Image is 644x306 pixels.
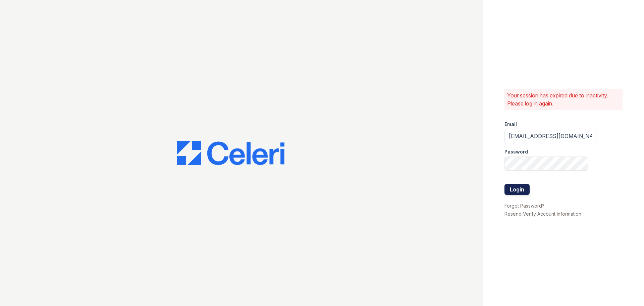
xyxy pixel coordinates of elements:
[507,91,620,107] p: Your session has expired due to inactivity. Please log in again.
[504,211,581,217] a: Resend Verify Account Information
[504,184,530,195] button: Login
[177,141,284,165] img: CE_Logo_Blue-a8612792a0a2168367f1c8372b55b34899dd931a85d93a1a3d3e32e68fde9ad4.png
[504,121,517,128] label: Email
[504,203,544,209] a: Forgot Password?
[504,148,528,155] label: Password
